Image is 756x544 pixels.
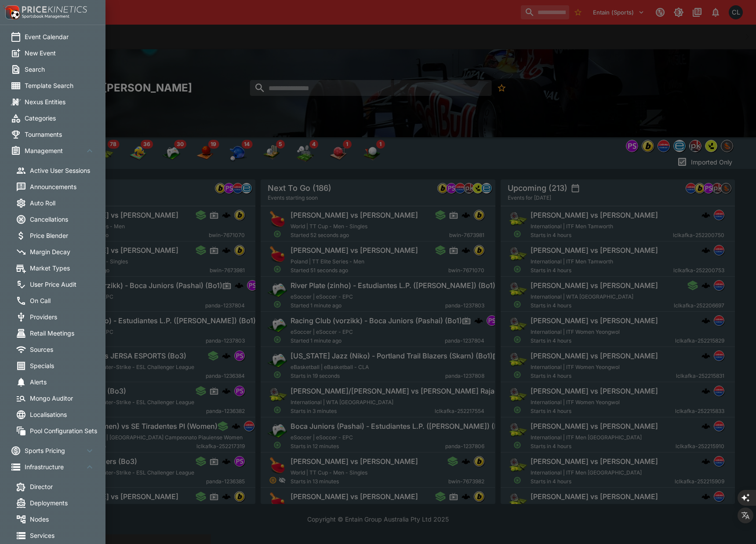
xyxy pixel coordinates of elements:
span: Localisations [30,410,100,419]
span: Services [30,531,100,540]
span: Template Search [25,81,95,90]
span: Sports Pricing [25,446,84,455]
span: Mongo Auditor [30,394,100,403]
span: Pool Configuration Sets [30,426,100,435]
span: Specials [30,361,100,370]
span: Margin Decay [30,247,100,256]
span: Deployments [30,498,100,507]
span: Cancellations [30,215,100,224]
span: Nexus Entities [25,97,95,106]
span: New Event [25,48,95,58]
span: Providers [30,312,100,321]
span: Auto Roll [30,198,100,208]
span: Director [30,482,100,491]
span: Sources [30,345,100,354]
span: Market Types [30,263,100,273]
span: Retail Meetings [30,329,100,338]
span: Search [25,65,95,74]
span: Price Blender [30,231,100,240]
span: Infrastructure [25,462,84,471]
span: On Call [30,296,100,305]
span: Event Calendar [25,32,95,41]
img: PriceKinetics Logo [3,4,20,21]
span: User Price Audit [30,280,100,289]
span: Active User Sessions [30,166,100,175]
span: Nodes [30,515,100,524]
span: Announcements [30,182,100,191]
img: PriceKinetics [22,6,87,13]
span: Tournaments [25,130,95,139]
img: Sportsbook Management [22,15,69,18]
span: Categories [25,113,95,123]
span: Management [25,146,84,155]
span: Alerts [30,377,100,387]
